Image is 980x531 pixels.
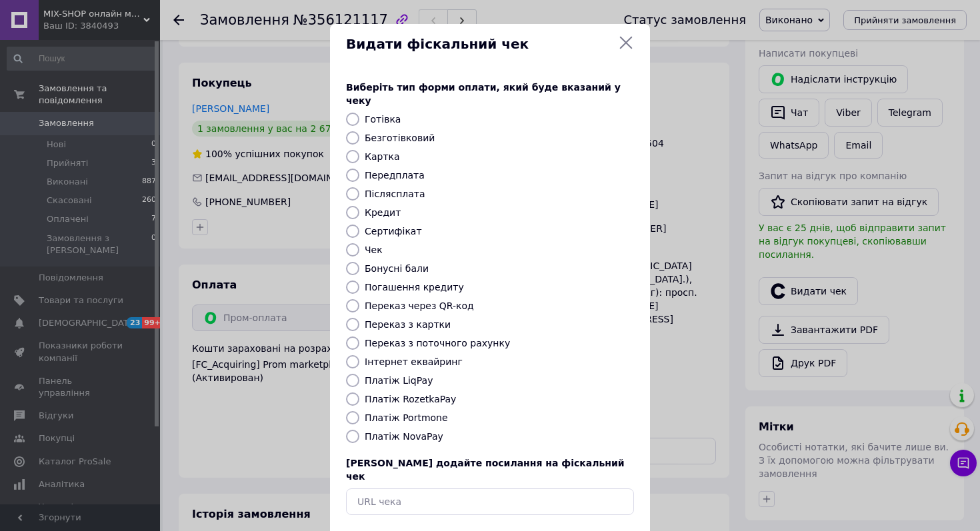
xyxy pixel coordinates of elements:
label: Сертифікат [365,226,422,237]
label: Платіж Portmone [365,412,448,423]
label: Платіж LiqPay [365,375,433,386]
span: Виберіть тип форми оплати, який буде вказаний у чеку [346,82,621,106]
label: Бонусні бали [365,263,429,274]
label: Погашення кредиту [365,282,464,292]
span: Видати фіскальний чек [346,35,613,54]
label: Чек [365,245,383,255]
label: Платіж RozetkaPay [365,394,456,404]
label: Післясплата [365,189,425,199]
label: Картка [365,151,400,162]
label: Переказ через QR-код [365,300,474,311]
label: Передплата [365,170,425,181]
label: Платіж NovaPay [365,431,443,442]
label: Безготівковий [365,133,435,143]
label: Переказ з поточного рахунку [365,338,510,348]
label: Готівка [365,114,401,125]
label: Кредит [365,207,401,218]
span: [PERSON_NAME] додайте посилання на фіскальний чек [346,458,625,482]
label: Переказ з картки [365,319,451,330]
input: URL чека [346,488,634,515]
label: Інтернет еквайринг [365,356,463,367]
